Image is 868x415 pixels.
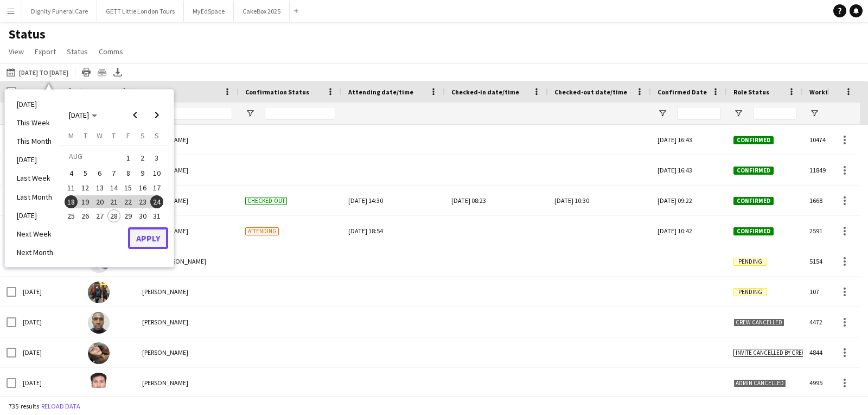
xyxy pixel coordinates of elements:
[88,282,110,303] img: Martin Brady
[122,195,135,208] span: 22
[10,150,60,169] li: [DATE]
[141,131,145,141] span: S
[122,150,135,165] span: 1
[135,166,149,180] button: 09-08-2025
[658,88,707,96] span: Confirmed Date
[135,181,149,195] button: 16-08-2025
[348,186,438,215] div: [DATE] 14:30
[150,195,164,209] button: 24-08-2025
[107,195,120,208] span: 21
[245,108,255,118] button: Open Filter Menu
[97,1,184,22] button: GETT Little London Tours
[136,150,149,165] span: 2
[733,349,809,357] span: Invite cancelled by crew
[124,104,146,126] button: Previous month
[88,88,106,96] span: Photo
[733,379,786,387] span: Admin cancelled
[93,181,106,194] span: 13
[142,257,206,265] span: Ewere [PERSON_NAME]
[65,209,78,222] span: 25
[4,66,71,79] button: [DATE] to [DATE]
[93,166,107,180] button: 06-08-2025
[234,1,290,22] button: CakeBox 2025
[79,209,92,222] span: 26
[111,66,124,79] app-action-btn: Export XLSX
[30,44,60,59] a: Export
[79,167,92,180] span: 5
[677,107,720,120] input: Confirmed Date Filter Input
[121,149,135,166] button: 01-08-2025
[733,88,769,96] span: Role Status
[88,373,110,394] img: Prakhar kirsali
[10,132,60,150] li: This Month
[733,136,774,144] span: Confirmed
[88,342,110,364] img: Anastasiia Meleshko
[10,243,60,261] li: Next Month
[136,209,149,222] span: 30
[142,288,188,296] span: [PERSON_NAME]
[64,149,121,166] td: AUG
[64,166,78,180] button: 04-08-2025
[733,227,774,235] span: Confirmed
[65,195,78,208] span: 18
[107,167,120,180] span: 7
[122,167,135,180] span: 8
[10,188,60,206] li: Last Month
[78,195,92,209] button: 19-08-2025
[245,227,279,235] span: Attending
[84,131,87,141] span: T
[733,197,774,205] span: Confirmed
[16,277,81,307] div: [DATE]
[733,167,774,175] span: Confirmed
[68,131,74,141] span: M
[78,166,92,180] button: 05-08-2025
[733,258,767,266] span: Pending
[162,107,232,120] input: Name Filter Input
[150,209,163,222] span: 31
[95,66,108,79] app-action-btn: Crew files as ZIP
[150,150,163,165] span: 3
[451,88,519,96] span: Checked-in date/time
[142,379,188,387] span: [PERSON_NAME]
[651,216,727,246] div: [DATE] 10:42
[107,209,120,222] span: 28
[733,318,784,327] span: Crew cancelled
[451,186,541,215] div: [DATE] 08:23
[554,88,627,96] span: Checked-out date/time
[150,181,163,194] span: 17
[184,1,234,22] button: MyEdSpace
[10,113,60,132] li: This Week
[146,104,168,126] button: Next month
[79,195,92,208] span: 19
[88,312,110,334] img: Ayomipo Adegeye
[16,337,81,367] div: [DATE]
[4,44,28,59] a: View
[135,209,149,223] button: 30-08-2025
[128,227,168,249] button: Apply
[150,209,164,223] button: 31-08-2025
[150,195,163,208] span: 24
[23,88,38,96] span: Date
[10,206,60,225] li: [DATE]
[107,181,120,194] span: 14
[136,167,149,180] span: 9
[10,95,60,113] li: [DATE]
[78,209,92,223] button: 26-08-2025
[10,225,60,243] li: Next Week
[245,197,287,205] span: Checked-out
[62,44,92,59] a: Status
[733,288,767,296] span: Pending
[651,125,727,155] div: [DATE] 16:43
[155,131,159,141] span: S
[122,209,135,222] span: 29
[78,181,92,195] button: 12-08-2025
[93,167,106,180] span: 6
[16,307,81,337] div: [DATE]
[265,107,335,120] input: Confirmation Status Filter Input
[121,209,135,223] button: 29-08-2025
[65,181,78,194] span: 11
[22,1,97,22] button: Dignity Funeral Care
[16,368,81,398] div: [DATE]
[97,131,103,141] span: W
[69,110,89,120] span: [DATE]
